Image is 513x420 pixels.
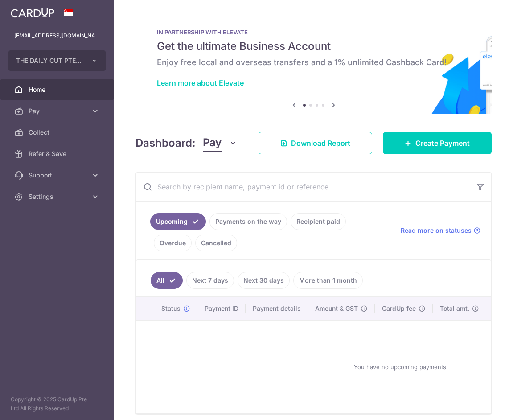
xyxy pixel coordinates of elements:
span: Read more on statuses [401,226,472,235]
a: Create Payment [383,132,492,154]
button: THE DAILY CUT PTE. LTD. [8,50,106,71]
a: All [151,272,183,289]
input: Search by recipient name, payment id or reference [136,173,470,201]
h4: Dashboard: [135,135,196,151]
span: Download Report [291,138,350,148]
span: Total amt. [440,304,469,313]
img: CardUp [11,7,54,18]
a: Recipient paid [291,213,346,230]
a: Learn more about Elevate [157,78,244,87]
h5: Get the ultimate Business Account [157,39,470,54]
span: Home [29,85,87,94]
span: Pay [203,135,222,152]
img: Renovation banner [135,14,492,114]
span: Collect [29,128,87,137]
a: Upcoming [150,213,206,230]
span: Support [29,171,87,180]
span: Status [161,304,181,313]
a: Download Report [259,132,372,154]
p: IN PARTNERSHIP WITH ELEVATE [157,29,470,36]
span: Pay [29,107,87,115]
span: Create Payment [415,138,470,148]
a: Payments on the way [209,213,287,230]
a: Next 30 days [238,272,290,289]
span: THE DAILY CUT PTE. LTD. [16,56,82,65]
iframe: Opens a widget where you can find more information [456,393,504,416]
a: Cancelled [195,235,237,251]
span: Settings [29,192,87,201]
h6: Enjoy free local and overseas transfers and a 1% unlimited Cashback Card! [157,57,470,68]
a: More than 1 month [293,272,363,289]
a: Next 7 days [186,272,234,289]
a: Read more on statuses [401,226,480,235]
span: CardUp fee [382,304,416,313]
th: Payment details [246,297,308,320]
span: Amount & GST [315,304,358,313]
button: Pay [203,135,237,152]
th: Payment ID [197,297,246,320]
a: Overdue [154,235,192,251]
p: [EMAIL_ADDRESS][DOMAIN_NAME] [14,31,100,40]
span: Refer & Save [29,149,87,158]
